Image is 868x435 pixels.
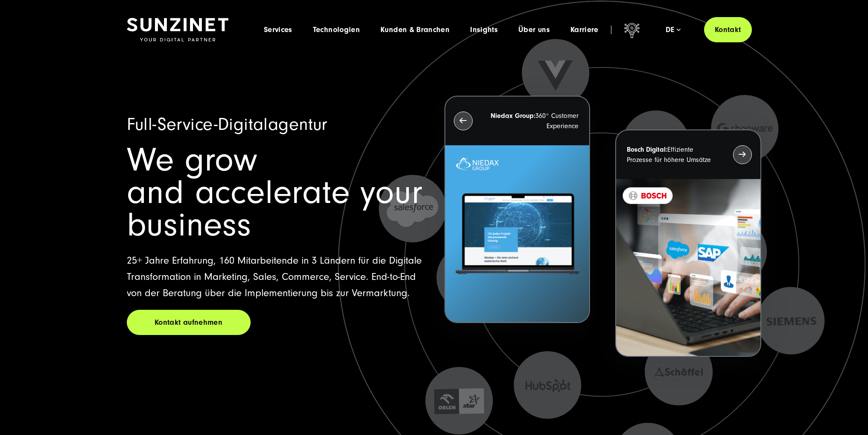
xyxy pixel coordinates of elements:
[666,26,681,34] div: de
[445,145,589,323] img: Letztes Projekt von Niedax. Ein Laptop auf dem die Niedax Website geöffnet ist, auf blauem Hinter...
[127,18,228,42] img: SUNZINET Full Service Digital Agentur
[627,146,667,153] strong: Bosch Digital:
[627,144,717,165] p: Effiziente Prozesse für höhere Umsätze
[264,26,292,34] a: Services
[127,310,251,335] a: Kontakt aufnehmen
[127,141,423,244] span: We grow and accelerate your business
[127,253,424,301] p: 25+ Jahre Erfahrung, 160 Mitarbeitende in 3 Ländern für die Digitale Transformation in Marketing,...
[704,17,752,42] a: Kontakt
[444,96,590,323] button: Niedax Group:360° Customer Experience Letztes Projekt von Niedax. Ein Laptop auf dem die Niedax W...
[615,129,761,357] button: Bosch Digital:Effiziente Prozesse für höhere Umsätze BOSCH - Kundeprojekt - Digital Transformatio...
[470,26,498,34] a: Insights
[518,26,550,34] a: Über uns
[616,179,760,356] img: BOSCH - Kundeprojekt - Digital Transformation Agentur SUNZINET
[313,26,360,34] a: Technologien
[127,115,327,135] span: Full-Service-Digitalagentur
[488,111,579,131] p: 360° Customer Experience
[380,26,450,34] a: Kunden & Branchen
[491,112,535,120] strong: Niedax Group:
[570,26,599,34] a: Karriere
